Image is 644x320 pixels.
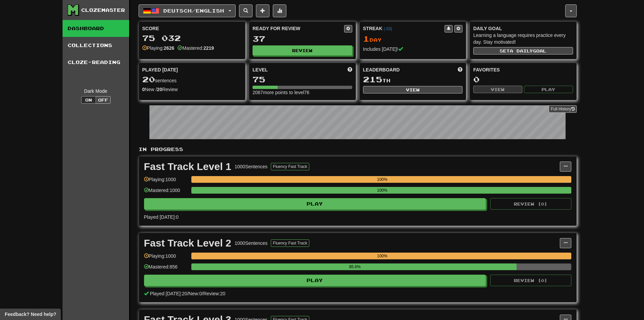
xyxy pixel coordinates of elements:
[363,35,463,43] div: Day
[150,291,187,296] span: Played [DATE]: 20
[144,238,232,248] div: Fast Track Level 2
[271,163,309,170] button: Fluency Fast Track
[473,25,573,32] div: Daily Goal
[202,291,203,296] span: /
[163,8,224,14] span: Deutsch / English
[81,96,96,104] button: On
[253,75,352,84] div: 75
[235,163,267,170] div: 1000 Sentences
[490,198,571,210] button: Review (0)
[193,253,571,259] div: 100%
[239,4,253,17] button: Search sentences
[458,66,462,73] span: This week in points, UTC
[473,47,573,55] button: Seta dailygoal
[273,4,286,17] button: More stats
[63,37,129,54] a: Collections
[473,75,573,84] div: 0
[363,86,463,93] button: View
[142,45,174,51] div: Playing:
[81,7,125,14] div: Clozemaster
[384,26,392,31] a: (-03)
[68,88,124,94] div: Dark Mode
[144,198,486,210] button: Play
[510,48,533,53] span: a daily
[253,35,352,43] div: 37
[490,275,571,286] button: Review (0)
[177,45,214,51] div: Mastered:
[473,66,573,73] div: Favorites
[63,20,129,37] a: Dashboard
[187,291,189,296] span: /
[253,89,352,96] div: 2067 more points to level 76
[144,187,188,198] div: Mastered: 1000
[193,187,571,194] div: 100%
[139,146,577,153] p: In Progress
[203,291,225,296] span: Review: 20
[473,86,522,93] button: View
[144,162,232,172] div: Fast Track Level 1
[142,25,242,32] div: Score
[256,4,269,17] button: Add sentence to collection
[193,263,517,270] div: 85.6%
[164,45,174,51] strong: 2626
[142,66,178,73] span: Played [DATE]
[142,74,155,84] span: 20
[139,4,236,17] button: Deutsch/English
[253,25,344,32] div: Ready for Review
[144,176,188,187] div: Playing: 1000
[363,25,445,32] div: Streak
[96,96,111,104] button: Off
[63,54,129,71] a: Cloze-Reading
[348,66,352,73] span: Score more points to level up
[363,34,369,43] span: 1
[253,45,352,56] button: Review
[142,75,242,84] div: sentences
[363,46,463,52] div: Includes [DATE]!
[271,239,309,247] button: Fluency Fast Track
[142,87,145,92] strong: 0
[524,86,573,93] button: Play
[549,105,576,113] a: Full History
[253,66,268,73] span: Level
[193,176,571,183] div: 100%
[144,275,486,286] button: Play
[204,45,214,51] strong: 2219
[142,86,242,93] div: New / Review
[363,75,463,84] div: th
[144,214,178,220] span: Played [DATE]: 0
[144,263,188,275] div: Mastered: 856
[5,311,56,318] span: Open feedback widget
[144,253,188,264] div: Playing: 1000
[363,74,382,84] span: 215
[235,240,267,247] div: 1000 Sentences
[142,34,242,42] div: 75 032
[363,66,400,73] span: Leaderboard
[157,87,162,92] strong: 20
[189,291,202,296] span: New: 0
[473,32,573,45] div: Learning a language requires practice every day. Stay motivated!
